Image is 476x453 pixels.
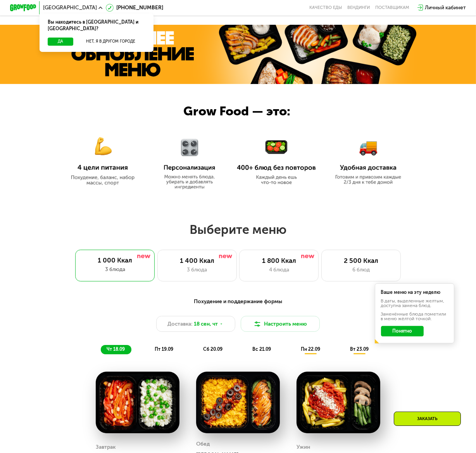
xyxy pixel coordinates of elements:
span: [GEOGRAPHIC_DATA] [43,5,97,10]
span: вс 21.09 [252,347,271,352]
a: [PHONE_NUMBER] [106,4,163,12]
div: поставщикам [375,5,409,10]
button: Нет, я в другом городе [76,38,145,46]
div: В даты, выделенные желтым, доступна замена блюд. [381,299,448,308]
div: Ваше меню на эту неделю [381,290,448,295]
div: Grow Food — это: [183,102,309,121]
button: Да [48,38,73,46]
span: чт 18.09 [107,347,125,352]
div: Заменённые блюда пометили в меню жёлтой точкой. [381,312,448,321]
div: 6 блюд [328,266,394,274]
div: 1 000 Ккал [82,256,148,264]
span: вт 23.09 [350,347,369,352]
div: 3 блюда [164,266,230,274]
button: Настроить меню [241,316,320,332]
span: пн 22.09 [301,347,320,352]
div: Ужин [297,442,310,452]
div: 1 400 Ккал [164,257,230,264]
div: 1 800 Ккал [246,257,312,264]
div: Завтрак [96,442,116,452]
span: сб 20.09 [203,347,222,352]
div: 4 блюда [246,266,312,274]
span: Доставка: [167,320,193,328]
span: 18 сен, чт [194,320,218,328]
div: 2 500 Ккал [328,257,394,264]
div: Заказать [394,412,461,426]
div: Обед [196,439,210,449]
span: пт 19.09 [155,347,173,352]
button: Понятно [381,326,424,336]
h2: Выберите меню [21,222,455,237]
a: Вендинги [347,5,370,10]
div: Вы находитесь в [GEOGRAPHIC_DATA] и [GEOGRAPHIC_DATA]? [40,14,153,37]
a: Качество еды [309,5,342,10]
div: 3 блюда [82,266,148,273]
div: Похудение и поддержание формы [42,297,434,305]
div: Личный кабинет [425,4,466,12]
